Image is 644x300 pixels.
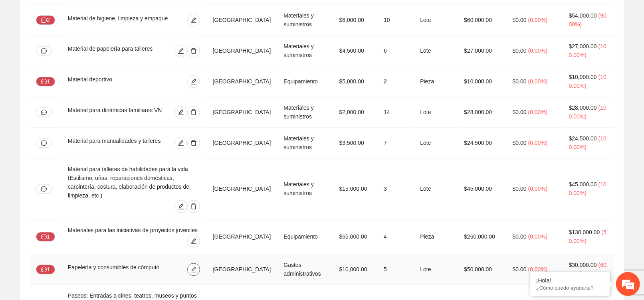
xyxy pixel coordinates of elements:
[188,78,200,85] span: edit
[174,44,187,57] button: edit
[513,17,527,23] span: $0.00
[277,158,333,219] td: Materiales y suministros
[46,107,110,187] span: Estamos en línea.
[277,254,333,285] td: Gastos administrativos
[131,4,150,23] div: Minimizar ventana de chat en vivo
[536,277,604,284] div: ¡Hola!
[333,158,378,219] td: $15,000.00
[528,140,548,146] span: ( 0.00% )
[528,233,548,240] span: ( 0.00% )
[188,47,200,54] span: delete
[528,78,548,85] span: ( 0.00% )
[36,264,55,274] button: message1
[377,36,414,66] td: 6
[41,234,47,240] span: message
[458,5,506,36] td: $60,000.00
[528,109,548,115] span: ( 0.00% )
[458,219,506,254] td: $260,000.00
[187,235,200,247] button: edit
[36,46,52,55] button: message
[569,105,597,111] span: $28,000.00
[206,66,277,97] td: [GEOGRAPHIC_DATA]
[42,41,134,51] div: Chatee con nosotros ahora
[188,266,200,272] span: edit
[333,128,378,158] td: $3,500.00
[175,203,187,209] span: edit
[68,165,200,200] div: Material para talleres de habilidades para la vida (Estilismo, uñas, reparaciones domésticas, car...
[36,232,55,241] button: message1
[569,74,597,80] span: $10,000.00
[414,5,458,36] td: Lote
[187,136,200,149] button: delete
[536,285,604,291] p: ¿Cómo puedo ayudarte?
[188,109,200,115] span: delete
[513,233,527,240] span: $0.00
[68,75,150,88] div: Material deportivo
[175,47,187,54] span: edit
[458,254,506,285] td: $50,000.00
[333,5,378,36] td: $6,000.00
[414,66,458,97] td: Pieza
[187,14,200,26] button: edit
[68,106,168,118] div: Material para dinámicas familiares VN
[569,135,597,142] span: $24,500.00
[206,128,277,158] td: [GEOGRAPHIC_DATA]
[41,266,47,273] span: message
[206,158,277,219] td: [GEOGRAPHIC_DATA]
[528,47,548,54] span: ( 0.00% )
[68,14,178,26] div: Material de higiene, limpieza y empaque
[277,36,333,66] td: Materiales y suministros
[206,254,277,285] td: [GEOGRAPHIC_DATA]
[333,36,378,66] td: $4,500.00
[414,254,458,285] td: Lote
[377,5,414,36] td: 10
[277,5,333,36] td: Materiales y suministros
[175,109,187,115] span: edit
[414,97,458,128] td: Lote
[458,128,506,158] td: $24,500.00
[206,97,277,128] td: [GEOGRAPHIC_DATA]
[528,266,548,272] span: ( 0.00% )
[175,140,187,146] span: edit
[377,66,414,97] td: 2
[187,44,200,57] button: delete
[513,78,527,85] span: $0.00
[513,109,527,115] span: $0.00
[36,138,52,148] button: message
[277,128,333,158] td: Materiales y suministros
[377,158,414,219] td: 3
[333,97,378,128] td: $2,000.00
[206,219,277,254] td: [GEOGRAPHIC_DATA]
[458,66,506,97] td: $10,000.00
[569,229,600,235] span: $130,000.00
[414,36,458,66] td: Lote
[277,219,333,254] td: Equipamiento
[174,200,187,213] button: edit
[414,128,458,158] td: Lote
[41,79,47,85] span: message
[513,266,527,272] span: $0.00
[377,128,414,158] td: 7
[458,36,506,66] td: $27,000.00
[174,106,187,118] button: edit
[377,219,414,254] td: 4
[187,106,200,118] button: delete
[277,97,333,128] td: Materiales y suministros
[513,47,527,54] span: $0.00
[458,158,506,219] td: $45,000.00
[187,263,200,276] button: edit
[277,66,333,97] td: Equipamiento
[569,43,597,49] span: $27,000.00
[528,186,548,192] span: ( 0.00% )
[188,238,200,244] span: edit
[377,97,414,128] td: 14
[333,254,378,285] td: $10,000.00
[68,44,164,57] div: Material de papelería para talleres
[41,186,47,191] span: message
[569,12,597,19] span: $54,000.00
[513,140,527,146] span: $0.00
[174,136,187,149] button: edit
[68,136,168,149] div: Material para manualidades y talleres
[36,15,55,25] button: message2
[41,17,47,24] span: message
